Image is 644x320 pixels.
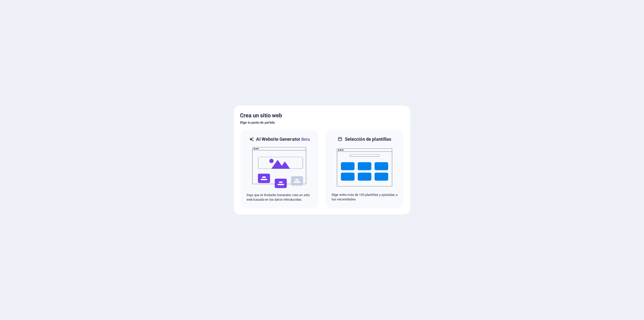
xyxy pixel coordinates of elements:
h5: Crea un sitio web [240,112,404,120]
span: Beta [300,137,310,142]
div: AI Website GeneratorBetaaiDeja que AI Website Generator cree un sitio web basado en los datos int... [240,130,319,208]
h6: AI Website Generator [256,136,310,143]
div: Selección de plantillasElige entre más de 150 plantillas y ajústalas a tus necesidades. [325,130,404,208]
p: Elige entre más de 150 plantillas y ajústalas a tus necesidades. [332,193,397,202]
h6: Selección de plantillas [345,136,391,142]
p: Deja que AI Website Generator cree un sitio web basado en los datos introducidos. [247,193,312,202]
h6: Elige tu punto de partida [240,120,404,126]
img: ai [252,143,307,193]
